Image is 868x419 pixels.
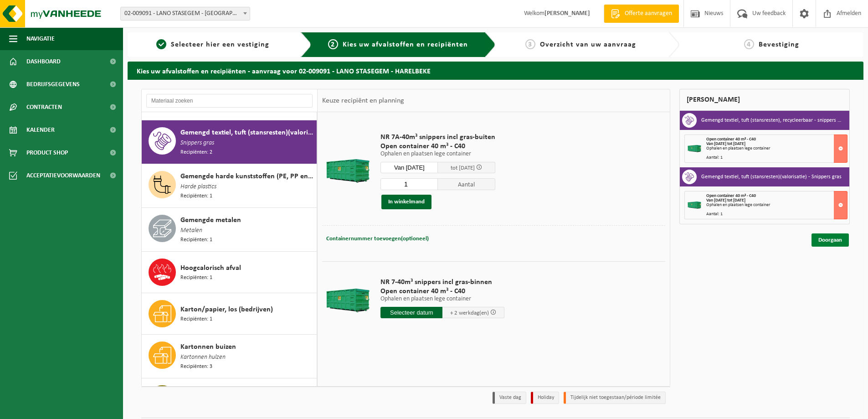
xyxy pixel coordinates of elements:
[706,155,847,160] div: Aantal: 1
[540,41,636,48] span: Overzicht van uw aanvraag
[380,307,442,318] input: Selecteer datum
[180,215,241,226] span: Gemengde metalen
[622,9,674,18] span: Offerte aanvragen
[142,120,317,164] button: Gemengd textiel, tuft (stansresten)(valorisatie) Snippers gras Recipiënten: 2
[156,39,166,49] span: 1
[180,182,216,192] span: Harde plastics
[380,142,495,151] span: Open container 40 m³ - C40
[142,293,317,335] button: Karton/papier, los (bedrijven) Recipiënten: 1
[493,392,526,404] li: Vaste dag
[180,263,241,274] span: Hoogcalorisch afval
[180,362,212,371] span: Recipiënten: 3
[180,352,226,362] span: Kartonnen hulzen
[759,41,799,48] span: Bevestiging
[706,141,745,146] strong: Van [DATE] tot [DATE]
[180,192,212,201] span: Recipiënten: 1
[142,252,317,293] button: Hoogcalorisch afval Recipiënten: 1
[26,73,80,96] span: Bedrijfsgegevens
[381,195,431,209] button: In winkelmand
[706,212,847,217] div: Aantal: 1
[744,39,754,49] span: 4
[26,141,68,164] span: Product Shop
[380,151,495,157] p: Ophalen en plaatsen lege container
[706,203,847,207] div: Ophalen en plaatsen lege container
[525,39,535,49] span: 3
[380,296,504,302] p: Ophalen en plaatsen lege container
[180,236,212,244] span: Recipiënten: 1
[706,137,756,142] span: Open container 40 m³ - C40
[26,96,62,119] span: Contracten
[121,7,250,20] span: 02-009091 - LANO STASEGEM - HARELBEKE
[544,10,590,17] strong: [PERSON_NAME]
[180,315,212,324] span: Recipiënten: 1
[706,146,847,151] div: Ophalen en plaatsen lege container
[812,233,849,247] a: Doorgaan
[380,162,438,173] input: Selecteer datum
[380,287,504,296] span: Open container 40 m³ - C40
[128,62,863,79] h2: Kies uw afvalstoffen en recipiënten - aanvraag voor 02-009091 - LANO STASEGEM - HARELBEKE
[26,164,100,187] span: Acceptatievoorwaarden
[180,304,273,315] span: Karton/papier, los (bedrijven)
[26,50,61,73] span: Dashboard
[171,41,269,48] span: Selecteer hier een vestiging
[142,164,317,208] button: Gemengde harde kunststoffen (PE, PP en PVC), recycleerbaar (industrieel) Harde plastics Recipiënt...
[26,27,55,50] span: Navigatie
[142,208,317,252] button: Gemengde metalen Metalen Recipiënten: 1
[180,226,202,236] span: Metalen
[328,39,338,49] span: 2
[438,178,495,190] span: Aantal
[325,233,430,245] button: Containernummer toevoegen(optioneel)
[706,198,745,203] strong: Van [DATE] tot [DATE]
[326,236,429,242] span: Containernummer toevoegen(optioneel)
[564,392,666,404] li: Tijdelijk niet toegestaan/période limitée
[380,133,495,142] span: NR 7A-40m³ snippers incl gras-buiten
[604,5,679,23] a: Offerte aanvragen
[701,113,842,128] h3: Gemengd textiel, tuft (stansresten), recycleerbaar - snippers tapijt
[26,119,55,141] span: Kalender
[180,127,314,138] span: Gemengd textiel, tuft (stansresten)(valorisatie)
[679,89,850,111] div: [PERSON_NAME]
[451,165,475,171] span: tot [DATE]
[531,392,559,404] li: Holiday
[701,170,842,184] h3: Gemengd textiel, tuft (stansresten)(valorisatie) - Snippers gras
[132,39,293,50] a: 1Selecteer hier een vestiging
[180,148,212,157] span: Recipiënten: 2
[343,41,468,48] span: Kies uw afvalstoffen en recipiënten
[120,7,250,21] span: 02-009091 - LANO STASEGEM - HARELBEKE
[180,171,314,182] span: Gemengde harde kunststoffen (PE, PP en PVC), recycleerbaar (industrieel)
[380,278,504,287] span: NR 7-40m³ snippers incl gras-binnen
[180,341,236,352] span: Kartonnen buizen
[450,310,489,316] span: + 2 werkdag(en)
[180,274,212,282] span: Recipiënten: 1
[180,138,214,148] span: Snippers gras
[318,89,409,112] div: Keuze recipiënt en planning
[142,335,317,378] button: Kartonnen buizen Kartonnen hulzen Recipiënten: 3
[706,193,756,198] span: Open container 40 m³ - C40
[146,94,313,108] input: Materiaal zoeken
